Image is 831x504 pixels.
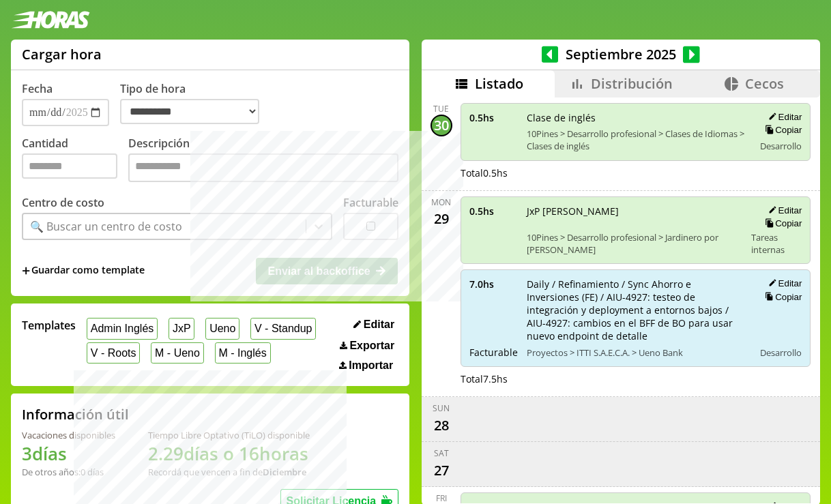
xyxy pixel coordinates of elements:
[22,45,102,63] h1: Cargar hora
[22,429,115,441] div: Vacaciones disponibles
[745,74,784,93] span: Cecos
[461,372,811,385] div: Total 7.5 hs
[151,342,203,364] button: M - Ueno
[22,81,53,96] label: Fecha
[87,342,140,364] button: V - Roots
[422,98,820,503] div: scrollable content
[22,318,76,333] span: Templates
[349,340,394,352] span: Exportar
[751,231,802,256] span: Tareas internas
[148,441,310,466] h1: 2.29 días o 16 horas
[764,278,802,289] button: Editar
[205,318,239,339] button: Ueno
[475,74,523,93] span: Listado
[30,219,182,234] div: 🔍 Buscar un centro de costo
[761,218,802,229] button: Copiar
[87,318,158,339] button: Admin Inglés
[431,459,452,481] div: 27
[469,205,517,218] span: 0.5 hs
[761,291,802,303] button: Copiar
[431,196,451,208] div: Mon
[11,11,90,29] img: logotipo
[527,111,745,124] span: Clase de inglés
[22,466,115,478] div: De otros años: 0 días
[431,208,452,230] div: 29
[336,339,398,353] button: Exportar
[433,103,449,115] div: Tue
[527,231,742,256] span: 10Pines > Desarrollo profesional > Jardinero por [PERSON_NAME]
[128,136,398,186] label: Descripción
[433,402,450,414] div: Sun
[250,318,316,339] button: V - Standup
[343,195,398,210] label: Facturable
[527,205,742,218] span: JxP [PERSON_NAME]
[527,278,745,342] span: Daily / Refinamiento / Sync Ahorro e Inversiones (FE) / AIU-4927: testeo de integración y deploym...
[120,81,270,126] label: Tipo de hora
[22,136,128,186] label: Cantidad
[263,466,306,478] b: Diciembre
[22,195,104,210] label: Centro de costo
[349,318,398,331] button: Editar
[591,74,673,93] span: Distribución
[760,140,802,152] span: Desarrollo
[431,115,452,136] div: 30
[764,111,802,123] button: Editar
[558,45,683,63] span: Septiembre 2025
[349,359,393,372] span: Importar
[22,405,129,424] h2: Información útil
[22,153,117,179] input: Cantidad
[364,318,394,331] span: Editar
[761,124,802,136] button: Copiar
[215,342,271,364] button: M - Inglés
[469,111,517,124] span: 0.5 hs
[148,429,310,441] div: Tiempo Libre Optativo (TiLO) disponible
[22,263,145,278] span: +Guardar como template
[760,346,802,359] span: Desarrollo
[431,414,452,436] div: 28
[469,346,517,359] span: Facturable
[169,318,194,339] button: JxP
[22,441,115,466] h1: 3 días
[764,205,802,216] button: Editar
[22,263,30,278] span: +
[434,447,449,459] div: Sat
[461,166,811,179] div: Total 0.5 hs
[128,153,398,182] textarea: Descripción
[436,492,447,504] div: Fri
[527,346,745,359] span: Proyectos > ITTI S.A.E.C.A. > Ueno Bank
[469,278,517,291] span: 7.0 hs
[148,466,310,478] div: Recordá que vencen a fin de
[120,99,259,124] select: Tipo de hora
[527,128,745,152] span: 10Pines > Desarrollo profesional > Clases de Idiomas > Clases de inglés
